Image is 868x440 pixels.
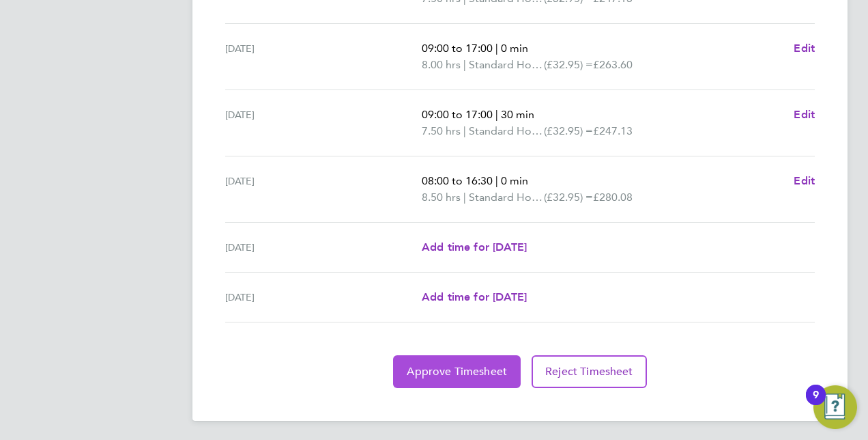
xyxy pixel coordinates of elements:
[501,42,528,55] span: 0 min
[495,108,498,121] span: |
[813,395,819,413] div: 9
[593,191,633,204] span: £280.08
[422,191,461,204] span: 8.50 hrs
[501,174,528,187] span: 0 min
[422,174,493,187] span: 08:00 to 16:30
[593,58,633,71] span: £263.60
[794,40,815,57] a: Edit
[794,107,815,123] a: Edit
[794,42,815,55] span: Edit
[463,58,466,71] span: |
[463,124,466,137] span: |
[469,57,544,73] span: Standard Hourly
[495,174,498,187] span: |
[422,58,461,71] span: 8.00 hrs
[545,365,633,379] span: Reject Timesheet
[225,40,422,73] div: [DATE]
[393,355,521,388] button: Approve Timesheet
[422,239,527,256] a: Add time for [DATE]
[463,191,466,204] span: |
[225,173,422,206] div: [DATE]
[422,240,527,253] span: Add time for [DATE]
[469,189,544,206] span: Standard Hourly
[422,124,461,137] span: 7.50 hrs
[813,385,857,429] button: Open Resource Center, 9 new notifications
[544,191,593,204] span: (£32.95) =
[422,289,527,305] a: Add time for [DATE]
[495,42,498,55] span: |
[544,58,593,71] span: (£32.95) =
[422,108,493,121] span: 09:00 to 17:00
[593,124,633,137] span: £247.13
[794,174,815,187] span: Edit
[532,355,647,388] button: Reject Timesheet
[225,289,422,305] div: [DATE]
[422,290,527,303] span: Add time for [DATE]
[225,107,422,139] div: [DATE]
[407,365,507,379] span: Approve Timesheet
[794,173,815,189] a: Edit
[544,124,593,137] span: (£32.95) =
[794,108,815,121] span: Edit
[225,239,422,256] div: [DATE]
[501,108,534,121] span: 30 min
[469,123,544,139] span: Standard Hourly
[422,42,493,55] span: 09:00 to 17:00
